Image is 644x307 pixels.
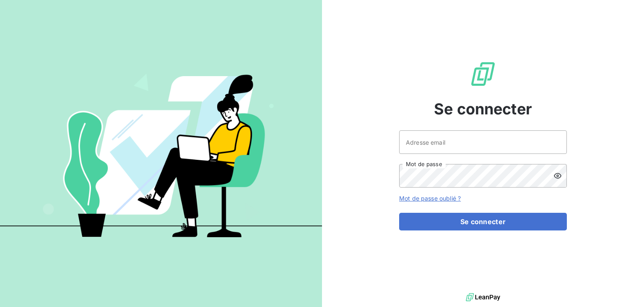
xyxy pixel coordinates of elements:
[399,130,567,154] input: placeholder
[399,213,567,230] button: Se connecter
[470,61,496,87] img: Logo LeanPay
[434,98,532,120] span: Se connecter
[466,291,500,304] img: logo
[399,195,461,202] a: Mot de passe oublié ?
